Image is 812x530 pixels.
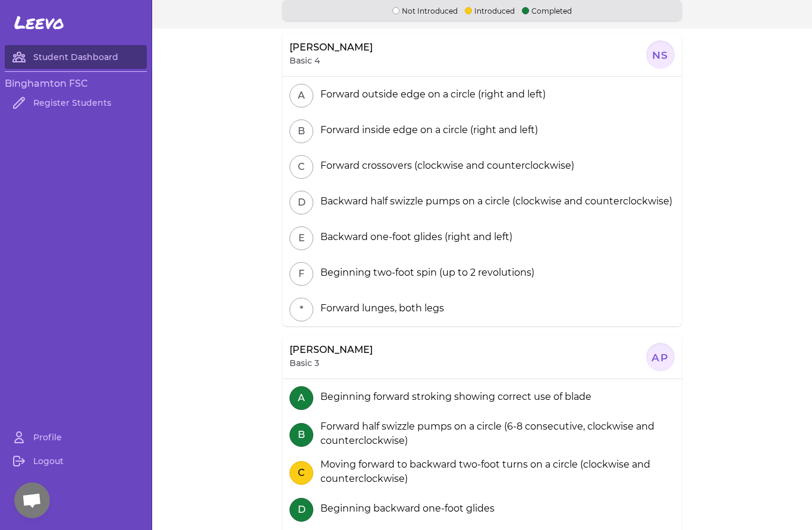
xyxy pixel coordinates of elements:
[316,87,546,102] div: Forward outside edge on a circle (right and left)
[289,357,319,369] p: Basic 3
[289,155,313,179] button: C
[289,461,313,485] button: C
[522,5,572,16] p: Completed
[14,12,64,33] span: Leevo
[289,55,320,67] p: Basic 4
[316,266,534,280] div: Beginning two-foot spin (up to 2 revolutions)
[316,419,675,448] div: Forward half swizzle pumps on a circle (6-8 consecutive, clockwise and counterclockwise)
[316,501,495,516] div: Beginning backward one-foot glides
[316,123,538,137] div: Forward inside edge on a circle (right and left)
[289,84,313,108] button: A
[316,194,672,209] div: Backward half swizzle pumps on a circle (clockwise and counterclockwise)
[289,498,313,522] button: D
[289,423,313,447] button: B
[5,91,147,115] a: Register Students
[289,119,313,143] button: B
[289,191,313,214] button: D
[14,482,50,518] div: Open chat
[316,230,512,244] div: Backward one-foot glides (right and left)
[289,343,373,357] p: [PERSON_NAME]
[289,386,313,410] button: A
[465,5,515,16] p: Introduced
[5,77,147,91] h3: Binghamton FSC
[316,301,444,316] div: Forward lunges, both legs
[316,458,675,486] div: Moving forward to backward two-foot turns on a circle (clockwise and counterclockwise)
[5,425,147,449] a: Profile
[289,262,313,286] button: F
[392,5,458,16] p: Not Introduced
[5,45,147,69] a: Student Dashboard
[289,40,373,55] p: [PERSON_NAME]
[289,226,313,250] button: E
[316,390,591,404] div: Beginning forward stroking showing correct use of blade
[316,159,574,173] div: Forward crossovers (clockwise and counterclockwise)
[5,449,147,473] a: Logout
